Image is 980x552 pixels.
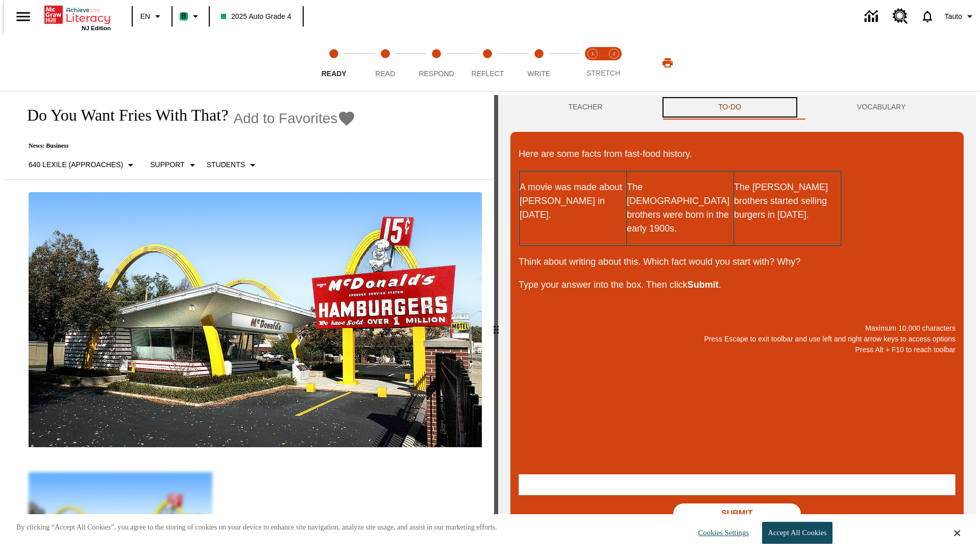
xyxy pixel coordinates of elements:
div: activity [498,95,976,552]
button: Submit [673,503,801,524]
div: reading [4,95,494,547]
button: Reflect step 4 of 5 [458,35,517,91]
div: Press Enter or Spacebar and then press right and left arrow keys to move the slider [494,95,498,552]
p: 640 Lexile (Approaches) [29,159,123,170]
p: Support [150,159,184,170]
p: Maximum 10,000 characters [519,323,955,334]
span: Add to Favorites [233,110,337,127]
button: Cookies Settings [689,522,753,543]
a: Notifications [914,3,941,30]
button: Select Lexile, 640 Lexile (Approaches) [24,156,141,174]
button: Add to Favorites - Do You Want Fries With That? [233,109,356,127]
button: Print [651,54,684,72]
button: Close [954,528,960,538]
text: 2 [612,51,615,56]
p: The [DEMOGRAPHIC_DATA] brothers were born in the early 1900s. [627,180,733,236]
button: Scaffolds, Support [146,156,202,174]
button: Open side menu [8,2,38,32]
button: Stretch Read step 1 of 2 [578,35,607,91]
p: The [PERSON_NAME] brothers started selling burgers in [DATE]. [734,180,840,222]
span: Read [375,70,395,78]
body: Maximum 10,000 characters Press Escape to exit toolbar and use left and right arrow keys to acces... [4,8,149,17]
button: VOCABULARY [799,95,964,120]
span: Reflect [472,70,504,78]
p: Think about writing about this. Which fact would you start with? Why? [519,255,955,269]
text: 1 [591,51,594,56]
button: Profile/Settings [941,7,980,26]
span: EN [140,11,150,22]
h1: Do You Want Fries With That? [16,106,228,125]
p: Type your answer into the box. Then click . [519,278,955,292]
div: Instructional Panel Tabs [510,95,964,120]
span: NJ Edition [82,25,111,31]
p: By clicking “Accept All Cookies”, you agree to the storing of cookies on your device to enhance s... [16,522,497,533]
button: TO-DO [660,95,799,120]
span: 2025 Auto Grade 4 [221,11,291,22]
button: Stretch Respond step 2 of 2 [599,35,629,91]
span: STRETCH [586,69,620,77]
button: Language: EN, Select a language [136,7,168,26]
span: Respond [419,70,454,78]
p: News: Business [16,142,356,150]
button: Select Student [203,156,263,174]
span: B [181,10,186,22]
a: Resource Center, Will open in new tab [887,3,914,30]
span: Ready [322,70,347,78]
button: Respond step 3 of 5 [407,35,466,91]
p: Press Alt + F10 to reach toolbar [519,344,955,355]
button: Write step 5 of 5 [509,35,569,91]
p: A movie was made about [PERSON_NAME] in [DATE]. [520,180,626,222]
img: One of the first McDonald's stores, with the iconic red sign and golden arches. [29,192,482,448]
span: Write [527,70,550,78]
span: Tauto [945,11,962,22]
p: Press Escape to exit toolbar and use left and right arrow keys to access options [519,334,955,344]
div: Home [44,4,111,31]
p: Here are some facts from fast-food history. [519,147,955,161]
button: Accept All Cookies [762,522,832,544]
strong: Submit [688,280,719,290]
p: Students [207,159,245,170]
button: Teacher [510,95,660,120]
a: Data Center [859,3,887,31]
button: Ready step 1 of 5 [304,35,363,91]
button: Boost Class color is mint green. Change class color [176,7,206,26]
button: Read step 2 of 5 [355,35,414,91]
